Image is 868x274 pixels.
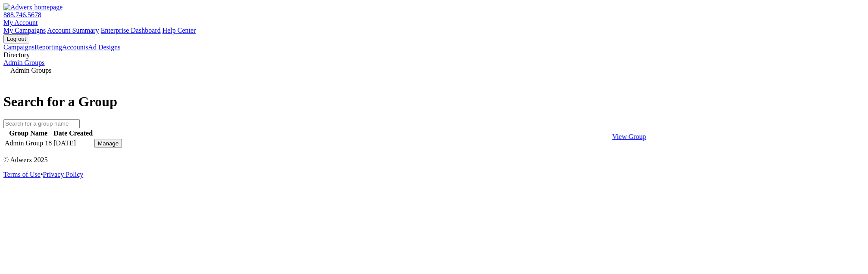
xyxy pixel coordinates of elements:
[88,43,120,51] a: Ad Designs
[3,3,62,11] img: Adwerx
[3,171,41,178] a: Terms of Use
[5,139,52,147] span: Admin Group 18
[3,51,865,59] div: Directory
[43,171,84,178] a: Privacy Policy
[9,129,47,137] span: Group Name
[3,19,38,26] a: My Account
[3,94,117,109] span: Search for a Group
[47,27,99,34] a: Account Summary
[3,156,865,164] p: © Adwerx 2025
[3,119,80,128] input: Search for a group name
[3,27,46,34] a: My Campaigns
[94,139,122,148] button: Manage
[162,27,196,34] a: Help Center
[34,43,62,51] a: Reporting
[101,27,161,34] a: Enterprise Dashboard
[3,59,45,66] a: Admin Groups
[53,139,93,148] td: [DATE]
[3,43,34,51] a: Campaigns
[10,67,52,74] span: Admin Groups
[98,140,119,147] div: Manage
[3,11,41,18] a: 888.746.5678
[3,34,29,43] input: Log out
[612,133,646,140] a: View Group
[3,171,865,179] div: •
[53,129,93,137] span: Date Created
[62,43,88,51] a: Accounts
